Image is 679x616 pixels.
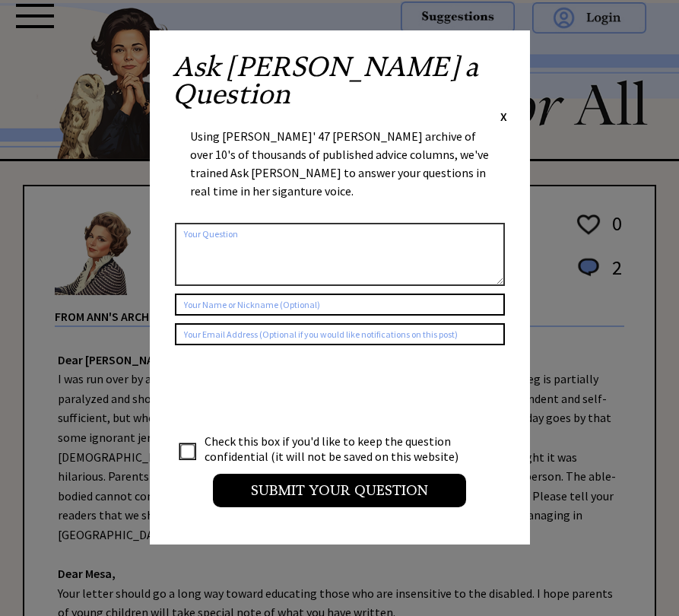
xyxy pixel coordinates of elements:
[204,433,473,465] td: Check this box if you'd like to keep the question confidential (it will not be saved on this webs...
[175,360,406,420] iframe: reCAPTCHA
[175,294,505,316] input: Your Name or Nickname (Optional)
[190,127,490,215] div: Using [PERSON_NAME]' 47 [PERSON_NAME] archive of over 10's of thousands of published advice colum...
[175,323,505,345] input: Your Email Address (Optional if you would like notifications on this post)
[213,474,466,507] input: Submit your Question
[173,53,507,108] h2: Ask [PERSON_NAME] a Question
[500,109,507,124] span: X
